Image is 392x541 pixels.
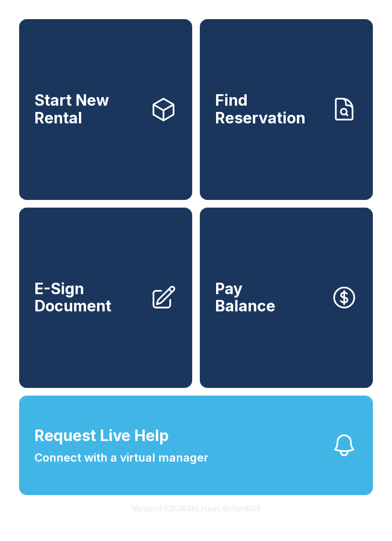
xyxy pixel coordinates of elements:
span: Connect with a virtual manager [34,449,208,466]
span: Find Reservation [215,92,323,127]
a: Find Reservation [200,19,373,200]
span: Pay Balance [215,280,275,315]
a: Start New Rental [19,19,192,200]
span: Start New Rental [34,92,142,127]
a: PayBalance [200,208,373,388]
span: Request Live Help [34,424,169,447]
a: E-Sign Document [19,208,192,388]
button: VersionPE2CWShLHxwLdo7nhiB05 [124,495,268,522]
span: E-Sign Document [34,280,142,315]
button: Request Live HelpConnect with a virtual manager [19,396,373,495]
